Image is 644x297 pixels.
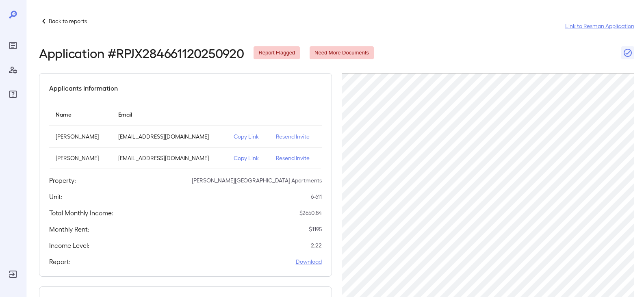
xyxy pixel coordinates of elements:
[112,103,227,126] th: Email
[49,83,118,93] h5: Applicants Information
[118,154,221,162] p: [EMAIL_ADDRESS][DOMAIN_NAME]
[276,132,315,141] p: Resend Invite
[299,209,322,217] p: $ 2650.84
[296,258,322,266] a: Download
[49,176,76,185] h5: Property:
[49,224,89,234] h5: Monthly Rent:
[49,257,71,267] h5: Report:
[56,132,105,141] p: [PERSON_NAME]
[621,46,634,59] button: Close Report
[49,241,89,250] h5: Income Level:
[49,103,322,169] table: simple table
[49,17,87,25] p: Back to reports
[49,192,63,202] h5: Unit:
[309,225,322,233] p: $ 1195
[118,132,221,141] p: [EMAIL_ADDRESS][DOMAIN_NAME]
[49,103,112,126] th: Name
[7,39,20,52] div: Reports
[234,154,263,162] p: Copy Link
[311,193,322,201] p: 6-611
[254,49,300,57] span: Report Flagged
[7,63,20,76] div: Manage Users
[565,22,634,30] a: Link to Resman Application
[234,132,263,141] p: Copy Link
[39,46,244,60] h2: Application # RPJX284661120250920
[276,154,315,162] p: Resend Invite
[56,154,105,162] p: [PERSON_NAME]
[49,208,113,218] h5: Total Monthly Income:
[7,88,20,101] div: FAQ
[310,49,374,57] span: Need More Documents
[311,241,322,249] p: 2.22
[192,176,322,184] p: [PERSON_NAME][GEOGRAPHIC_DATA] Apartments
[7,268,20,281] div: Log Out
